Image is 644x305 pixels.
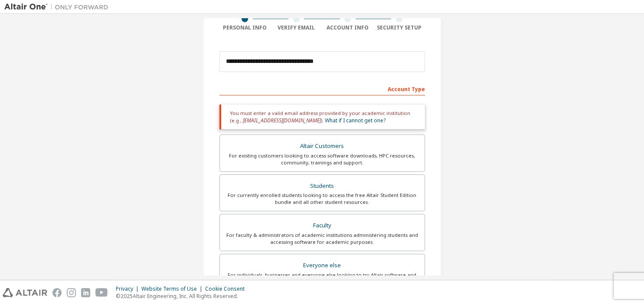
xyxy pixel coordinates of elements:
div: Altair Customers [225,140,419,152]
div: Everyone else [225,259,419,272]
div: Verify Email [271,24,322,31]
div: Website Terms of Use [141,285,205,292]
div: Account Type [219,82,425,95]
div: For currently enrolled students looking to access the free Altair Student Edition bundle and all ... [225,192,419,206]
div: You must enter a valid email address provided by your academic institution (e.g., ). [219,105,425,129]
img: linkedin.svg [81,288,90,297]
div: For faculty & administrators of academic institutions administering students and accessing softwa... [225,232,419,246]
div: Account Info [322,24,374,31]
img: youtube.svg [95,288,108,297]
div: Security Setup [373,24,425,31]
p: © 2025 Altair Engineering, Inc. All Rights Reserved. [116,292,250,300]
div: Privacy [116,285,141,292]
img: instagram.svg [67,288,76,297]
img: altair_logo.svg [3,288,47,297]
img: Altair One [4,3,113,11]
div: For individuals, businesses and everyone else looking to try Altair software and explore our prod... [225,272,419,285]
img: facebook.svg [52,288,62,297]
a: What if I cannot get one? [325,117,386,124]
div: Cookie Consent [205,285,250,292]
span: [EMAIL_ADDRESS][DOMAIN_NAME] [243,117,321,124]
div: Students [225,180,419,192]
div: Personal Info [219,24,271,31]
div: Faculty [225,220,419,232]
div: For existing customers looking to access software downloads, HPC resources, community, trainings ... [225,152,419,166]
